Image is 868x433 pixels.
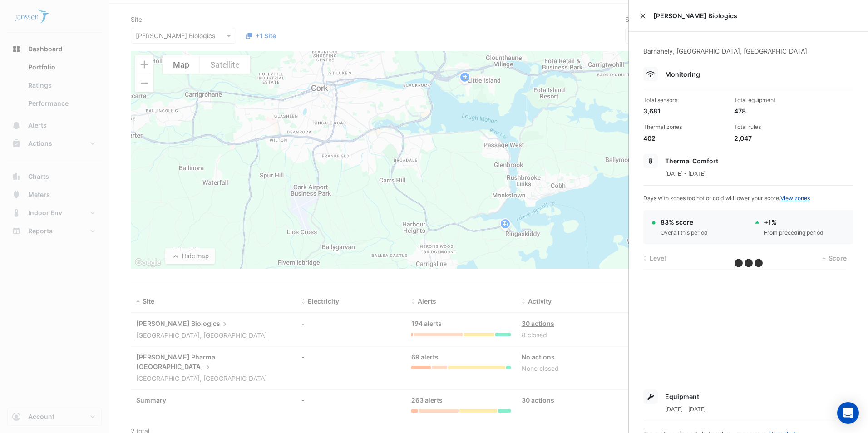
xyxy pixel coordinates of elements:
[665,170,706,177] span: [DATE] - [DATE]
[643,133,727,143] div: 402
[650,254,666,262] span: Level
[643,96,727,104] div: Total sensors
[764,229,824,237] div: From preceding period
[643,123,727,131] div: Thermal zones
[643,106,727,116] div: 3,681
[829,254,847,262] span: Score
[653,11,857,20] span: [PERSON_NAME] Biologics
[764,217,824,227] div: + 1%
[734,123,818,131] div: Total rules
[665,393,699,400] span: Equipment
[665,157,718,165] span: Thermal Comfort
[665,406,706,413] span: [DATE] - [DATE]
[734,96,818,104] div: Total equipment
[734,106,818,116] div: 478
[734,133,818,143] div: 2,047
[661,217,708,227] div: 83% score
[837,402,859,424] div: Open Intercom Messenger
[640,13,646,19] button: Close
[665,70,700,78] span: Monitoring
[780,195,810,202] a: View zones
[643,195,810,202] span: Days with zones too hot or cold will lower your score.
[643,46,853,67] div: Barnahely, [GEOGRAPHIC_DATA], [GEOGRAPHIC_DATA]
[661,229,708,237] div: Overall this period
